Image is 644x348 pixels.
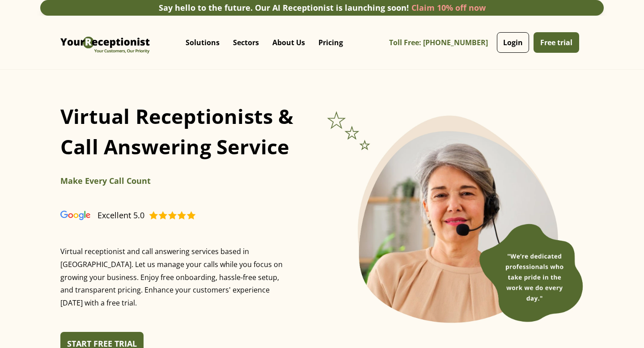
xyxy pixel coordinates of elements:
[266,25,312,60] div: About Us
[323,107,584,336] div: carousel
[60,236,291,323] p: Virtual receptionist and call answering services based in [GEOGRAPHIC_DATA]. Let us manage your c...
[272,38,305,47] p: About Us
[149,210,196,221] img: Virtual Receptionist - Answering Service - Call and Live Chat Receptionist - Virtual Receptionist...
[58,22,152,63] img: Virtual Receptionist - Answering Service - Call and Live Chat Receptionist - Virtual Receptionist...
[179,25,226,60] div: Solutions
[226,25,266,60] div: Sectors
[58,22,152,63] a: home
[323,107,584,336] img: Virtual Receptionist, Call Answering Service for legal and medical offices. Lawyer Virtual Recept...
[60,175,202,187] h2: Make Every Call Count
[60,92,296,170] h1: Virtual Receptionists & Call Answering Service
[60,170,202,204] div: carousel
[159,2,409,14] div: Say hello to the future. Our AI Receptionist is launching soon!
[312,29,350,56] a: Pricing
[323,107,584,336] div: 1 of 1
[60,170,202,191] div: 1 of 6
[497,32,529,53] a: Login
[411,2,486,13] a: Claim 10% off now
[534,32,579,53] a: Free trial
[389,33,495,53] a: Toll Free: [PHONE_NUMBER]
[233,38,259,47] p: Sectors
[186,38,220,47] p: Solutions
[97,208,144,223] div: Excellent 5.0
[60,211,90,221] img: Virtual Receptionist - Answering Service - Call and Live Chat Receptionist - Virtual Receptionist...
